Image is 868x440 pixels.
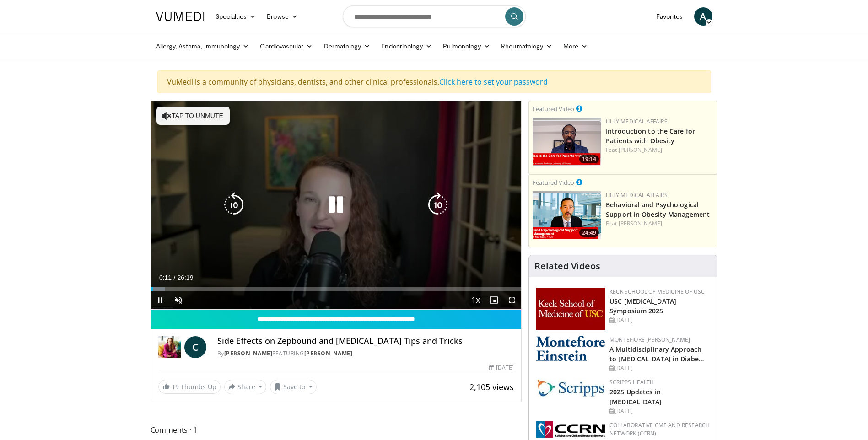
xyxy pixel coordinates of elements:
a: [PERSON_NAME] [619,146,662,154]
a: Endocrinology [376,37,437,55]
a: Introduction to the Care for Patients with Obesity [606,127,695,145]
a: Behavioral and Psychological Support in Obesity Management [606,200,710,219]
a: A Multidisciplinary Approach to [MEDICAL_DATA] in Diabe… [609,345,704,363]
div: [DATE] [489,364,514,372]
a: Keck School of Medicine of USC [609,288,705,295]
button: Share [224,380,267,394]
button: Tap to unmute [156,107,230,125]
span: 19:14 [579,155,599,163]
small: Featured Video [533,105,574,113]
a: Favorites [651,7,689,26]
a: A [694,7,712,26]
span: 26:19 [177,274,193,281]
a: Dermatology [318,37,376,55]
a: C [184,336,206,358]
img: ba3304f6-7838-4e41-9c0f-2e31ebde6754.png.150x105_q85_crop-smart_upscale.png [533,191,601,239]
div: Feat. [606,146,713,154]
span: 24:49 [579,229,599,237]
img: Dr. Carolynn Francavilla [158,336,181,358]
img: b0142b4c-93a1-4b58-8f91-5265c282693c.png.150x105_q85_autocrop_double_scale_upscale_version-0.2.png [536,336,605,361]
div: VuMedi is a community of physicians, dentists, and other clinical professionals. [157,70,711,93]
a: [PERSON_NAME] [619,220,662,227]
img: acc2e291-ced4-4dd5-b17b-d06994da28f3.png.150x105_q85_crop-smart_upscale.png [533,118,601,166]
div: Progress Bar [151,287,522,291]
div: By FEATURING [217,349,514,358]
img: a04ee3ba-8487-4636-b0fb-5e8d268f3737.png.150x105_q85_autocrop_double_scale_upscale_version-0.2.png [536,421,605,438]
img: VuMedi Logo [156,12,205,21]
a: Pulmonology [437,37,496,55]
a: 19 Thumbs Up [158,380,221,394]
div: Feat. [606,220,713,228]
div: [DATE] [609,407,710,415]
a: More [558,37,593,55]
a: Rheumatology [496,37,558,55]
a: Lilly Medical Affairs [606,191,668,199]
button: Pause [151,291,169,309]
button: Enable picture-in-picture mode [485,291,503,309]
a: Scripps Health [609,378,654,386]
a: Click here to set your password [439,77,548,87]
img: 7b941f1f-d101-407a-8bfa-07bd47db01ba.png.150x105_q85_autocrop_double_scale_upscale_version-0.2.jpg [536,288,605,330]
a: 19:14 [533,118,601,166]
span: Comments 1 [151,424,522,436]
h4: Related Videos [534,261,600,272]
a: Specialties [210,7,262,26]
a: Allergy, Asthma, Immunology [151,37,255,55]
button: Save to [270,380,317,394]
div: [DATE] [609,364,710,372]
input: Search topics, interventions [343,5,526,27]
a: 2025 Updates in [MEDICAL_DATA] [609,387,662,406]
button: Fullscreen [503,291,521,309]
img: c9f2b0b7-b02a-4276-a72a-b0cbb4230bc1.jpg.150x105_q85_autocrop_double_scale_upscale_version-0.2.jpg [536,378,605,397]
span: / [174,274,176,281]
a: USC [MEDICAL_DATA] Symposium 2025 [609,297,676,315]
span: 0:11 [159,274,172,281]
a: [PERSON_NAME] [304,349,353,357]
h4: Side Effects on Zepbound and [MEDICAL_DATA] Tips and Tricks [217,336,514,346]
span: 19 [172,382,179,391]
a: [PERSON_NAME] [224,349,273,357]
a: Cardiovascular [254,37,318,55]
a: 24:49 [533,191,601,239]
a: Browse [261,7,303,26]
video-js: Video Player [151,101,522,310]
button: Unmute [169,291,188,309]
a: Montefiore [PERSON_NAME] [609,336,690,343]
a: Lilly Medical Affairs [606,118,668,125]
div: [DATE] [609,316,710,324]
small: Featured Video [533,178,574,187]
a: Collaborative CME and Research Network (CCRN) [609,421,710,437]
button: Playback Rate [466,291,485,309]
span: 2,105 views [469,381,514,392]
